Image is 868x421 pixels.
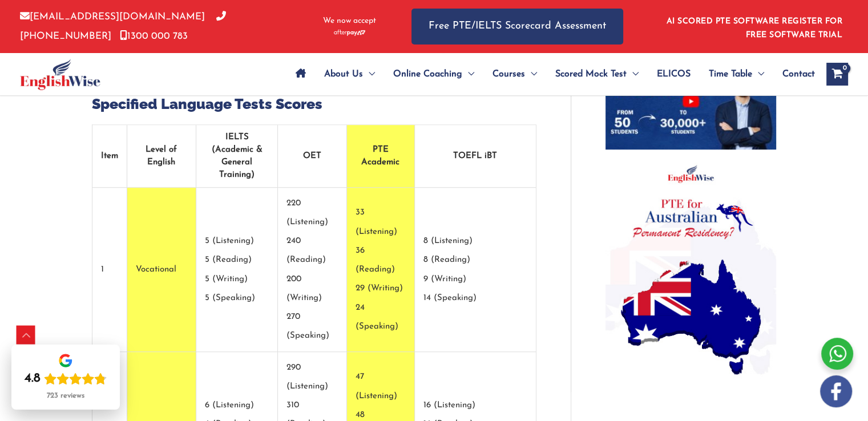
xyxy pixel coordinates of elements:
[47,391,84,400] div: 723 reviews
[492,54,525,94] span: Courses
[127,188,197,352] td: Vocational
[25,371,41,387] div: 4.8
[773,54,815,94] a: Contact
[278,125,347,188] th: OET
[462,54,474,94] span: Menu Toggle
[525,54,537,94] span: Menu Toggle
[20,12,226,41] a: [PHONE_NUMBER]
[700,54,773,94] a: Time TableMenu Toggle
[20,12,205,22] a: [EMAIL_ADDRESS][DOMAIN_NAME]
[546,54,648,94] a: Scored Mock TestMenu Toggle
[92,125,127,188] th: Item
[92,95,536,114] h3: Specified Language Tests Scores
[315,54,384,94] a: About UsMenu Toggle
[648,54,700,94] a: ELICOS
[660,8,848,45] aside: Header Widget 1
[657,54,691,94] span: ELICOS
[25,371,107,387] div: Rating: 4.8 out of 5
[347,125,414,188] th: PTE Academic
[415,188,536,352] td: 8 (Listening) 8 (Reading) 9 (Writing) 14 (Speaking)
[667,17,843,39] a: AI SCORED PTE SOFTWARE REGISTER FOR FREE SOFTWARE TRIAL
[820,375,852,407] img: white-facebook.png
[92,188,127,352] td: 1
[411,9,623,44] a: Free PTE/IELTS Scorecard Assessment
[324,54,363,94] span: About Us
[278,188,347,352] td: 220 (Listening) 240 (Reading) 200 (Writing) 270 (Speaking)
[196,188,277,352] td: 5 (Listening) 5 (Reading) 5 (Writing) 5 (Speaking)
[752,54,764,94] span: Menu Toggle
[120,31,188,41] a: 1300 000 783
[363,54,375,94] span: Menu Toggle
[393,54,462,94] span: Online Coaching
[555,54,627,94] span: Scored Mock Test
[415,125,536,188] th: TOEFL iBT
[347,188,414,352] td: 33 (Listening) 36 (Reading) 29 (Writing) 24 (Speaking)
[709,54,752,94] span: Time Table
[127,125,197,188] th: Level of English
[627,54,639,94] span: Menu Toggle
[286,54,815,94] nav: Site Navigation: Main Menu
[196,125,277,188] th: IELTS (Academic & General Training)
[334,30,365,36] img: Afterpay-Logo
[323,15,376,27] span: We now accept
[384,54,483,94] a: Online CoachingMenu Toggle
[483,54,546,94] a: CoursesMenu Toggle
[826,63,848,86] a: View Shopping Cart, empty
[782,54,815,94] span: Contact
[20,59,100,90] img: cropped-ew-logo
